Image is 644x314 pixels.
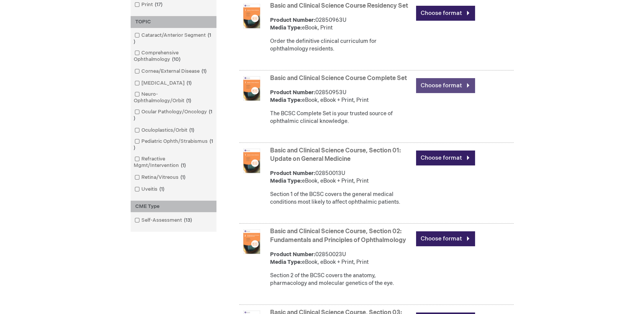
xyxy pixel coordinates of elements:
[133,174,188,181] a: Retina/Vitreous1
[270,251,412,266] div: 02850023U eBook, eBook + Print, Print
[239,76,264,101] img: Basic and Clinical Science Course Complete Set
[134,32,211,45] span: 1
[239,149,264,173] img: Basic and Clinical Science Course, Section 01: Update on General Medicine
[416,78,475,93] a: Choose format
[184,98,193,104] span: 1
[133,155,215,169] a: Refractive Mgmt/Intervention1
[131,16,216,28] div: TOPIC
[185,80,193,86] span: 1
[134,109,212,121] span: 1
[131,201,216,213] div: CME Type
[270,2,408,10] a: Basic and Clinical Science Course Residency Set
[270,191,412,206] div: Section 1 of the BCSC covers the general medical conditions most likely to affect ophthalmic pati...
[270,38,412,53] div: Order the definitive clinical curriculum for ophthalmology residents.
[133,217,195,224] a: Self-Assessment13
[239,229,264,254] img: Basic and Clinical Science Course, Section 02: Fundamentals and Principles of Ophthalmology
[270,75,407,82] a: Basic and Clinical Science Course Complete Set
[270,272,412,287] div: Section 2 of the BCSC covers the anatomy, pharmacology and molecular genetics of the eye.
[270,16,412,32] div: 02850963U eBook, Print
[270,110,412,125] div: The BCSC Complete Set is your trusted source of ophthalmic clinical knowledge.
[133,80,195,87] a: [MEDICAL_DATA]1
[133,91,215,105] a: Neuro-Ophthalmology/Orbit1
[270,259,302,265] strong: Media Type:
[133,68,210,75] a: Cornea/External Disease1
[270,89,315,96] strong: Product Number:
[133,186,167,193] a: Uveitis1
[153,2,164,8] span: 17
[157,186,166,192] span: 1
[187,127,196,133] span: 1
[133,1,166,8] a: Print17
[270,17,315,23] strong: Product Number:
[416,6,475,21] a: Choose format
[270,251,315,258] strong: Product Number:
[270,147,401,163] a: Basic and Clinical Science Course, Section 01: Update on General Medicine
[270,228,406,244] a: Basic and Clinical Science Course, Section 02: Fundamentals and Principles of Ophthalmology
[270,97,302,103] strong: Media Type:
[416,231,475,246] a: Choose format
[182,217,194,223] span: 13
[270,170,315,177] strong: Product Number:
[133,108,215,122] a: Ocular Pathology/Oncology1
[133,32,215,46] a: Cataract/Anterior Segment1
[270,89,412,104] div: 02850953U eBook, eBook + Print, Print
[170,56,182,62] span: 10
[179,162,188,168] span: 1
[239,4,264,28] img: Basic and Clinical Science Course Residency Set
[270,170,412,185] div: 02850013U eBook, eBook + Print, Print
[134,138,213,151] span: 1
[179,174,187,180] span: 1
[270,178,302,184] strong: Media Type:
[133,127,197,134] a: Oculoplastics/Orbit1
[270,25,302,31] strong: Media Type:
[133,49,215,63] a: Comprehensive Ophthalmology10
[133,138,215,152] a: Pediatric Ophth/Strabismus1
[416,150,475,165] a: Choose format
[200,68,208,74] span: 1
